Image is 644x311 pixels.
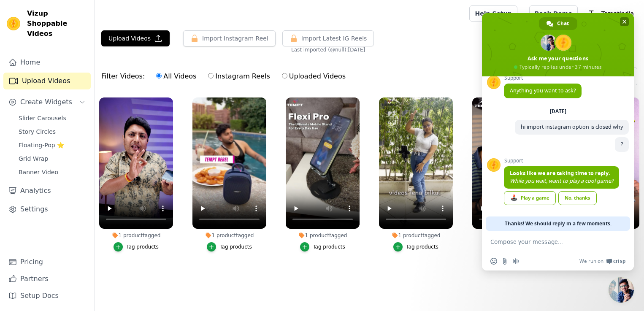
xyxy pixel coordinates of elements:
button: Tag products [300,242,345,252]
label: Instagram Reels [208,71,270,82]
div: 1 product tagged [379,232,453,239]
div: Filter Videos: [101,67,350,86]
span: Import Latest IG Reels [301,34,367,43]
a: Book Demo [529,5,578,22]
button: Import Latest IG Reels [282,30,374,46]
button: T Temptindia [584,6,637,21]
span: Support [504,75,582,81]
span: We run on [579,258,603,265]
span: Audio message [512,258,519,265]
a: Partners [3,270,91,287]
a: Banner Video [14,166,91,178]
a: Setup Docs [3,287,91,304]
span: Insert an emoji [490,258,497,265]
span: Send a file [501,258,508,265]
span: ? [621,141,623,148]
span: 🕹️ [510,195,518,201]
input: Instagram Reels [208,73,214,78]
button: Import Instagram Reel [183,30,276,46]
div: 1 product tagged [99,232,173,239]
span: Support [504,158,619,164]
span: Create Widgets [20,97,72,107]
span: Close chat [620,17,629,26]
a: Grid Wrap [14,153,91,165]
span: Thanks! We should reply in a few moments. [505,216,612,231]
span: Looks like we are taking time to reply. [510,170,610,177]
div: 1 product tagged [192,232,266,239]
div: 1 product tagged [286,232,360,239]
button: Tag products [207,242,252,252]
button: Create Widgets [3,94,91,111]
input: Uploaded Videos [282,73,287,78]
div: Tag products [406,243,438,250]
a: Analytics [3,182,91,199]
input: All Videos [156,73,162,78]
div: 1 product tagged [472,232,546,239]
span: Last imported (@ null ): [DATE] [291,46,365,53]
div: Close chat [609,277,634,303]
span: Banner Video [19,168,58,176]
text: T [589,9,594,18]
a: Story Circles [14,126,91,138]
div: No, thanks [558,191,597,205]
span: Chat [557,17,569,30]
div: Play a game [504,191,556,205]
a: Help Setup [469,5,517,22]
span: While you wait, want to play a cool game? [510,177,613,184]
div: [DATE] [550,109,566,114]
div: Tag products [126,243,159,250]
button: Upload Videos [101,30,170,46]
a: Home [3,54,91,71]
span: Anything you want to ask? [510,87,576,94]
button: Tag products [114,242,159,252]
span: Floating-Pop ⭐ [19,141,64,149]
textarea: Compose your message... [490,238,607,246]
a: Floating-Pop ⭐ [14,139,91,151]
span: Grid Wrap [19,154,48,163]
div: Chat [539,17,577,30]
div: Tag products [219,243,252,250]
a: Pricing [3,254,91,270]
span: Vizup Shoppable Videos [27,8,87,39]
a: We run onCrisp [579,258,625,265]
button: Tag products [393,242,438,252]
a: Upload Videos [3,73,91,89]
p: Temptindia [598,6,637,21]
span: hi import instagram option is closed why [521,123,623,130]
img: Vizup [7,17,20,30]
span: Slider Carousels [19,114,66,122]
a: Slider Carousels [14,112,91,124]
a: Settings [3,201,91,218]
span: Story Circles [19,127,56,136]
span: Crisp [613,258,625,265]
label: All Videos [156,71,197,82]
label: Uploaded Videos [281,71,346,82]
div: Tag products [313,243,345,250]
